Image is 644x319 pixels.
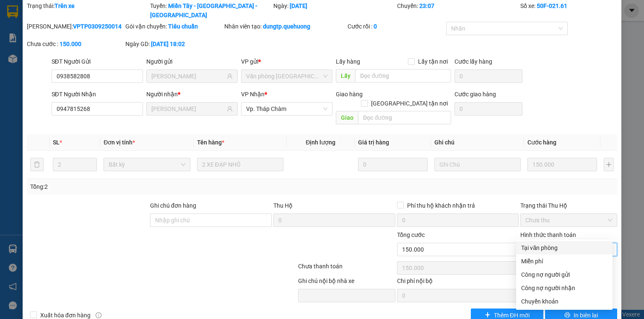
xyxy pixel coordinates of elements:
div: Số xe: [519,1,618,20]
span: Đơn vị tính [104,139,135,146]
span: user [227,106,233,112]
input: Ghi Chú [434,158,521,171]
div: Chưa cước : [27,39,124,49]
div: Tại văn phòng [521,243,608,252]
span: user [227,73,233,79]
input: Dọc đường [355,69,451,82]
button: plus [604,158,614,171]
div: Cước gửi hàng sẽ được ghi vào công nợ của người gửi [516,268,613,281]
span: info-circle [96,312,101,318]
span: Phí thu hộ khách nhận trả [404,201,478,210]
label: Cước giao hàng [454,91,496,98]
b: Trên xe [55,3,75,9]
div: Tuyến: [149,1,273,20]
div: Gói vận chuyển: [125,22,222,31]
span: Lấy hàng [336,58,360,65]
span: Chưa thu [525,214,612,226]
input: Ghi chú đơn hàng [150,214,272,227]
div: Trạng thái: [26,1,149,20]
div: Người gửi [146,57,238,66]
th: Ghi chú [431,134,524,151]
input: 0 [527,158,597,171]
div: Chi phí nội bộ [397,276,519,289]
b: Tiêu chuẩn [168,23,198,30]
span: SL [53,139,60,146]
input: 0 [358,158,428,171]
button: delete [30,158,44,171]
span: Bất kỳ [109,158,185,171]
input: Tên người gửi [151,72,225,81]
b: 150.000 [60,41,81,47]
b: [DATE] 18:02 [151,41,185,47]
div: Chuyển khoản [521,297,608,306]
span: Giao [336,111,358,124]
div: [PERSON_NAME]: [27,22,124,31]
input: VD: Bàn, Ghế [197,158,283,171]
input: Tên người nhận [151,104,225,113]
span: Thu Hộ [273,202,293,209]
span: printer [564,312,570,319]
div: Nhân viên tạo: [224,22,346,31]
div: Trạng thái Thu Hộ [520,201,617,210]
b: 0 [374,23,377,30]
b: Miền Tây - [GEOGRAPHIC_DATA] - [GEOGRAPHIC_DATA] [150,3,257,18]
span: Cước hàng [527,139,556,146]
input: Dọc đường [358,111,451,124]
span: VP Nhận [241,91,265,98]
span: Văn phòng Tân Phú [246,70,327,82]
label: Hình thức thanh toán [520,232,576,238]
span: Tổng cước [397,232,425,238]
span: Lấy tận nơi [415,57,451,66]
span: Giá trị hàng [358,139,389,146]
div: Công nợ người nhận [521,283,608,293]
div: VP gửi [241,57,332,66]
div: Ngày GD: [125,39,222,49]
span: Định lượng [306,139,335,146]
span: plus [485,312,491,319]
div: Cước gửi hàng sẽ được ghi vào công nợ của người nhận [516,281,613,295]
span: Giao hàng [336,91,363,98]
input: Cước lấy hàng [454,69,522,83]
div: SĐT Người Nhận [52,90,143,99]
b: 50F-021.61 [537,3,567,9]
span: Tên hàng [197,139,224,146]
label: Cước lấy hàng [454,58,492,65]
div: Ngày: [273,1,396,20]
div: Tổng: 2 [30,182,249,191]
b: VPTP0309250014 [73,23,122,30]
b: dungtp.quehuong [263,23,310,30]
div: SĐT Người Gửi [52,57,143,66]
div: Miễn phí [521,257,608,266]
div: Chuyến: [396,1,519,20]
div: Công nợ người gửi [521,270,608,279]
span: [GEOGRAPHIC_DATA] tận nơi [368,99,451,108]
b: 23:07 [419,3,434,9]
div: Cước rồi : [348,22,444,31]
input: Cước giao hàng [454,102,522,116]
span: Vp. Tháp Chàm [246,103,327,115]
label: Ghi chú đơn hàng [150,202,196,209]
div: Người nhận [146,90,238,99]
span: Lấy [336,69,355,82]
div: Chưa thanh toán [297,262,396,276]
b: [DATE] [290,3,307,9]
div: Ghi chú nội bộ nhà xe [298,276,395,289]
